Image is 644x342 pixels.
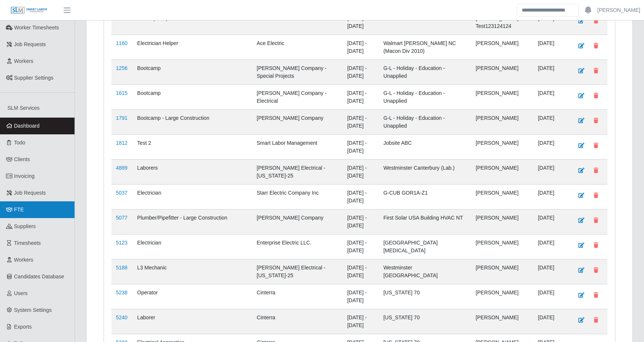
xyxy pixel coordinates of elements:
span: Dashboard [14,123,40,129]
td: Site 1 [379,10,471,35]
td: Jobsite ABC [379,134,471,159]
td: [PERSON_NAME] [471,35,533,60]
td: G-L - Holiday - Education - Unapplied [379,109,471,134]
td: [DATE] - [DATE] [343,184,379,209]
a: 5077 [116,215,127,221]
td: [PERSON_NAME] [471,309,533,334]
td: [DATE] - [DATE] [343,10,379,35]
td: [PERSON_NAME] [471,60,533,84]
td: [DATE] - [DATE] [343,35,379,60]
td: [DATE] [533,209,569,234]
td: [DATE] [533,159,569,184]
td: [DATE] - [DATE] [343,60,379,84]
td: [PERSON_NAME] Electrical - [US_STATE]-25 [252,159,343,184]
td: First Solar USA Building HVAC NT [379,209,471,234]
span: Workers [14,58,34,64]
span: Workers [14,257,34,263]
td: Bootcamp - Large Construction [133,109,252,134]
td: [DATE] - [DATE] [343,134,379,159]
span: Users [14,290,28,296]
td: Steadfast Media LLC [252,10,343,35]
td: [DATE] [533,10,569,35]
td: [DATE] - [DATE] [343,259,379,284]
td: Cinterra [252,309,343,334]
td: Laborer [133,309,252,334]
td: [PERSON_NAME] Electrical - [US_STATE]-25 [252,259,343,284]
a: 1812 [116,140,127,146]
span: Suppliers [14,223,36,229]
td: Plumber/Pipefitter - Large Construction [133,209,252,234]
td: G-CUB GOR1A-Z1 [379,184,471,209]
td: [PERSON_NAME] Company [252,109,343,134]
td: [US_STATE] 70 [379,309,471,334]
td: [DATE] - [DATE] [343,234,379,259]
a: 1160 [116,40,127,46]
td: Smart Labor Management [252,134,343,159]
td: Westminster Canterbury (Lab.) [379,159,471,184]
a: 1615 [116,90,127,96]
td: Electrician [133,234,252,259]
img: SLM Logo [10,6,48,15]
a: 439 [116,15,124,21]
td: [PERSON_NAME] [471,159,533,184]
td: Electrician [133,184,252,209]
td: [GEOGRAPHIC_DATA][MEDICAL_DATA] [379,234,471,259]
span: Job Requests [14,41,46,47]
span: System Settings [14,307,52,313]
a: 5037 [116,190,127,196]
td: [DATE] - [DATE] [343,284,379,309]
td: [PERSON_NAME] Test123124124 [471,10,533,35]
span: Candidates Database [14,274,64,279]
span: SLM Services [7,105,40,111]
span: Job Requests [14,190,46,196]
span: Invoicing [14,173,35,179]
td: [DATE] [533,309,569,334]
span: Todo [14,140,25,146]
td: Laborers [133,159,252,184]
td: Electrician Helper [133,35,252,60]
td: Cinterra [252,284,343,309]
a: 5188 [116,265,127,271]
td: [PERSON_NAME] [471,109,533,134]
td: Bootcamp [133,84,252,109]
td: [DATE] [533,134,569,159]
td: [PERSON_NAME] [471,234,533,259]
td: [PERSON_NAME] Company [252,209,343,234]
td: [DATE] [533,259,569,284]
span: Worker Timesheets [14,25,59,31]
span: Clients [14,156,30,162]
td: [PERSON_NAME] [471,209,533,234]
td: [PERSON_NAME] [471,84,533,109]
td: [DATE] - [DATE] [343,309,379,334]
td: [US_STATE] 70 [379,284,471,309]
td: [PERSON_NAME] [471,134,533,159]
td: [DATE] [533,84,569,109]
td: Enterprise Electric LLC. [252,234,343,259]
td: [DATE] [533,184,569,209]
a: 1256 [116,65,127,71]
td: [DATE] [533,60,569,84]
td: Operator [133,284,252,309]
td: Starr Electric Company Inc [252,184,343,209]
a: 4889 [116,165,127,171]
span: Supplier Settings [14,75,54,81]
td: [PERSON_NAME] Company - Electrical [252,84,343,109]
a: 5240 [116,314,127,320]
a: 5238 [116,290,127,295]
span: Exports [14,324,32,330]
a: 5123 [116,240,127,246]
span: FTE [14,207,24,212]
td: Test Top Helper [133,10,252,35]
td: [DATE] - [DATE] [343,159,379,184]
td: Ace Electric [252,35,343,60]
td: [DATE] - [DATE] [343,209,379,234]
td: Bootcamp [133,60,252,84]
input: Search [517,4,579,17]
td: [DATE] [533,35,569,60]
td: [PERSON_NAME] Company - Special Projects [252,60,343,84]
td: Walmart [PERSON_NAME] NC (Macon Div 2010) [379,35,471,60]
span: Timesheets [14,240,41,246]
td: [PERSON_NAME] [471,284,533,309]
td: L3 Mechanic [133,259,252,284]
td: [DATE] [533,234,569,259]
